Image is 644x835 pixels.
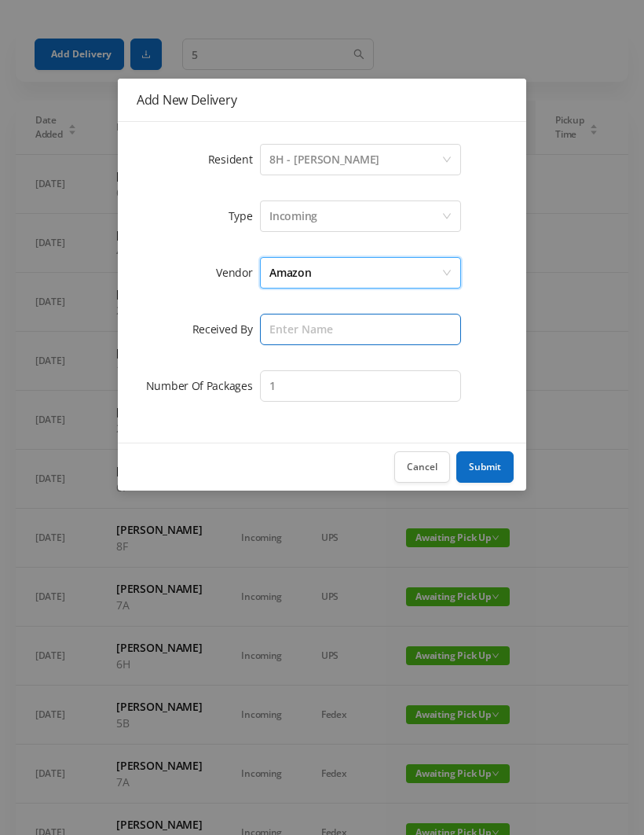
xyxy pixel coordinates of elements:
[269,145,379,175] div: 8H - Gloria Johnson
[146,378,261,393] label: Number Of Packages
[456,451,514,483] button: Submit
[137,91,507,109] div: Add New Delivery
[208,152,261,167] label: Resident
[394,451,450,483] button: Cancel
[192,322,261,337] label: Received By
[269,201,317,231] div: Incoming
[442,212,452,223] i: icon: down
[442,155,452,166] i: icon: down
[442,268,452,279] i: icon: down
[269,258,311,288] div: Amazon
[137,141,507,405] form: Add New Delivery
[229,208,261,223] label: Type
[260,314,461,345] input: Enter Name
[216,265,260,280] label: Vendor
